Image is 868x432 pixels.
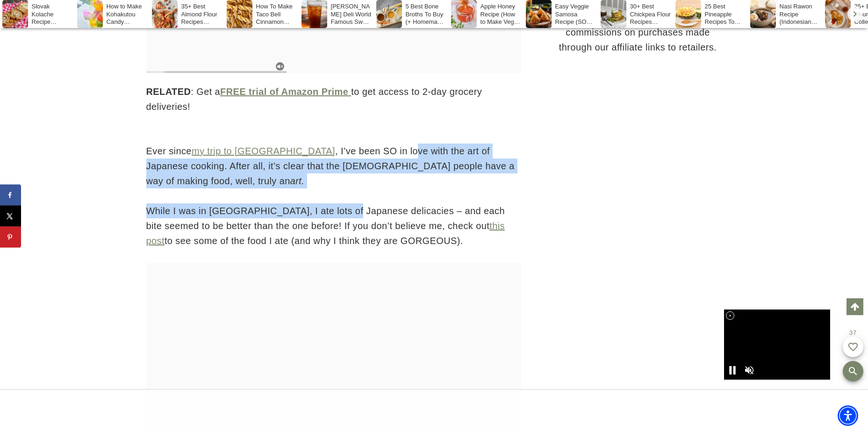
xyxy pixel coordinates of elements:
[146,86,191,97] strong: RELATED
[146,144,521,188] p: Ever since , I’ve been SO in love with the art of Japanese cooking. After all, it’s clear that th...
[192,146,335,156] a: my trip to [GEOGRAPHIC_DATA]
[146,203,521,248] p: While I was in [GEOGRAPHIC_DATA], I ate lots of Japanese delicacies – and each bite seemed to be ...
[264,390,604,432] iframe: Advertisement
[554,10,722,55] p: DWELL by [PERSON_NAME] receives commissions on purchases made through our affiliate links to reta...
[146,263,296,310] iframe: Advertisement
[846,298,863,315] a: Scroll to top
[146,84,521,114] p: : Get a to get access to 2-day grocery deliveries!
[220,86,348,97] strong: FREE trial of Amazon Prime
[146,221,505,246] a: this post
[838,405,858,426] div: Accessibility Menu
[568,64,708,345] iframe: Advertisement
[220,86,351,97] a: FREE trial of Amazon Prime
[290,176,305,186] em: art.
